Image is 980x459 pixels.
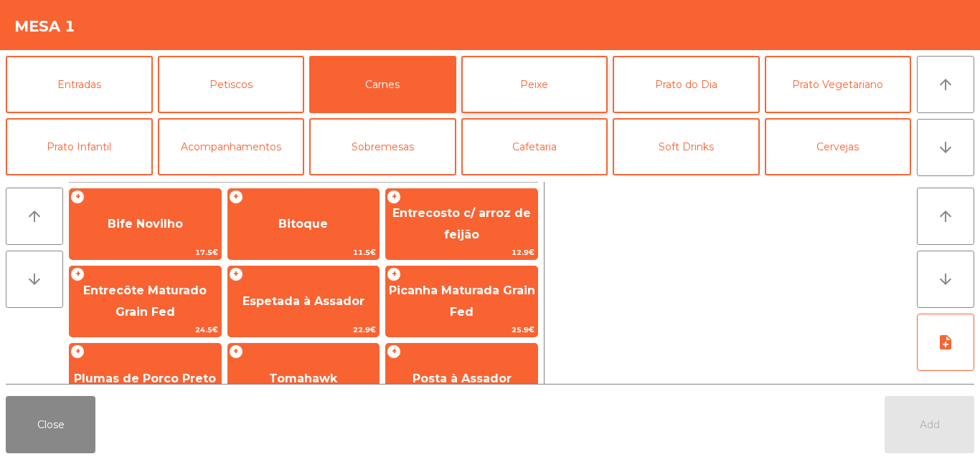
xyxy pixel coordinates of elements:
[765,56,912,113] button: Prato Vegetariano
[389,284,535,319] span: Picanha Maturada Grain Fed
[26,208,43,225] i: arrow_upward
[386,246,537,259] span: 12.9€
[937,334,954,351] i: note_add
[229,267,243,281] span: +
[765,118,912,175] button: Cervejas
[83,284,207,319] span: Entrecôte Maturado Grain Fed
[228,323,380,337] span: 22.9€
[937,208,954,225] i: arrow_upward
[70,344,85,359] span: +
[242,294,364,308] span: Espetada à Assador
[228,246,380,259] span: 11.5€
[392,206,531,241] span: Entrecosto c/ arroz de feijão
[158,56,305,113] button: Petiscos
[6,188,63,245] button: arrow_upward
[917,251,974,308] button: arrow_downward
[158,118,305,175] button: Acompanhamentos
[229,190,243,204] span: +
[269,372,337,385] span: Tomahawk
[917,188,974,245] button: arrow_upward
[26,271,43,288] i: arrow_downward
[387,190,401,204] span: +
[6,396,95,453] button: Close
[229,344,243,359] span: +
[309,118,456,175] button: Sobremesas
[70,267,85,281] span: +
[937,76,954,93] i: arrow_upward
[461,56,608,113] button: Peixe
[937,271,954,288] i: arrow_downward
[278,217,328,231] span: Bitoque
[74,372,216,385] span: Plumas de Porco Preto
[613,56,760,113] button: Prato do Dia
[6,56,153,113] button: Entradas
[70,246,221,259] span: 17.5€
[613,118,760,175] button: Soft Drinks
[70,190,85,204] span: +
[70,323,221,337] span: 24.5€
[937,139,954,156] i: arrow_downward
[917,56,974,113] button: arrow_upward
[309,56,456,113] button: Carnes
[917,314,974,371] button: note_add
[14,16,75,37] h4: Mesa 1
[461,118,608,175] button: Cafetaria
[413,372,512,385] span: Posta à Assador
[6,118,153,175] button: Prato Infantil
[387,267,401,281] span: +
[917,119,974,176] button: arrow_downward
[386,323,537,337] span: 25.9€
[6,251,63,308] button: arrow_downward
[108,217,183,231] span: Bife Novilho
[387,344,401,359] span: +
